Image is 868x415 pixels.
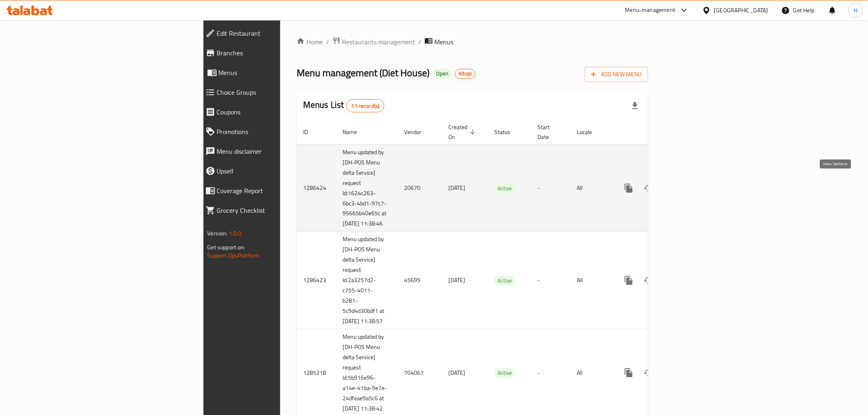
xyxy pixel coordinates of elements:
span: [DATE] [448,275,465,285]
td: 45695 [397,232,442,329]
span: Vendor [404,127,432,137]
span: Grocery Checklist [217,205,342,215]
span: Upsell [217,166,342,176]
span: Restaurants management [342,37,415,47]
td: Menu updated by [DH-POS Menu delta Service] request Id:1624c263-6bc3-4bd1-97c7-95665b40e65c at [D... [336,144,397,232]
span: Start Date [537,122,560,142]
div: Open [433,69,452,79]
span: Menus [434,37,453,47]
span: [DATE] [448,367,465,378]
a: Grocery Checklist [199,201,348,220]
button: Change Status [639,271,658,290]
span: Coupons [217,107,342,117]
span: Get support on: [208,242,245,253]
span: Active [494,184,515,193]
a: Coupons [199,102,348,122]
button: more [619,178,639,198]
span: Promotions [217,127,342,137]
button: more [619,271,639,290]
a: Coverage Report [199,181,348,201]
div: Total records count [346,99,385,112]
span: 11 record(s) [347,102,384,110]
span: Add New Menu [591,69,642,80]
span: Name [343,127,368,137]
span: Locale [577,127,603,137]
button: Add New Menu [585,67,648,82]
div: Menu-management [625,5,676,15]
span: Menu management ( Diet House ) [297,64,429,82]
a: Menu disclaimer [199,141,348,161]
td: All [570,232,612,329]
span: Coverage Report [217,186,342,196]
a: Choice Groups [199,82,348,102]
div: Export file [625,96,645,116]
th: Actions [612,120,704,145]
span: Active [494,276,515,285]
span: Menus [219,68,342,78]
span: Menu disclaimer [217,146,342,156]
li: / [418,37,421,47]
span: Status [494,127,521,137]
span: ID [303,127,319,137]
span: 1.0.0 [229,228,242,239]
a: Branches [199,43,348,63]
a: Edit Restaurant [199,23,348,43]
button: Change Status [639,363,658,383]
span: Edit Restaurant [217,28,342,38]
button: Change Status [639,178,658,198]
a: Promotions [199,122,348,141]
h2: Menus List [303,99,384,112]
span: Choice Groups [217,87,342,97]
button: more [619,363,639,383]
span: H [854,6,857,15]
div: Active [494,276,515,286]
div: [GEOGRAPHIC_DATA] [714,6,768,15]
td: 20670 [397,144,442,232]
span: Version: [208,228,228,239]
td: - [531,144,570,232]
a: Upsell [199,161,348,181]
span: Created On [448,122,478,142]
span: Kitopi [455,70,475,77]
td: Menu updated by [DH-POS Menu delta Service] request Id:2a3257d2-c755-4011-b281-5c9d4d30bdf1 at [D... [336,232,397,329]
a: Menus [199,63,348,82]
a: Support.OpsPlatform [208,250,260,261]
td: - [531,232,570,329]
td: All [570,144,612,232]
span: Open [433,70,452,77]
span: [DATE] [448,182,465,193]
a: Restaurants management [332,36,415,47]
span: Active [494,368,515,378]
nav: breadcrumb [297,36,648,47]
span: Branches [217,48,342,58]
